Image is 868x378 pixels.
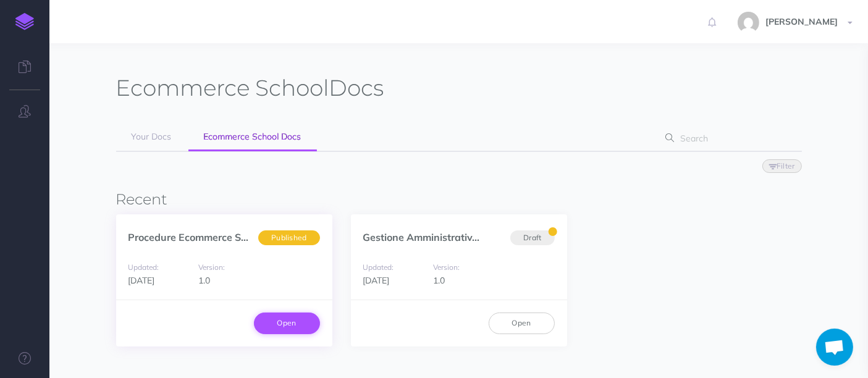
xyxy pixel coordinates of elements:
span: 1.0 [433,275,445,286]
img: 773ddf364f97774a49de44848d81cdba.jpg [738,12,759,33]
small: Updated: [129,262,159,272]
a: Gestione Amministrativ... [363,231,480,243]
a: Ecommerce School Docs [188,124,317,151]
span: Ecommerce School Docs [204,131,301,142]
img: logo-mark.svg [15,13,34,30]
a: Open [254,313,320,334]
h3: Recent [116,191,802,208]
a: Procedure Ecommerce Sc... [129,231,254,243]
span: 1.0 [198,275,210,286]
span: [PERSON_NAME] [759,16,844,27]
span: Ecommerce School [116,74,329,101]
div: Aprire la chat [816,329,853,366]
small: Version: [198,262,225,272]
span: Your Docs [132,131,172,142]
a: Open [489,313,555,334]
h1: Docs [116,74,384,102]
a: Your Docs [116,124,187,151]
span: [DATE] [129,275,155,286]
span: [DATE] [363,275,390,286]
small: Version: [433,262,460,272]
input: Search [676,127,782,149]
button: Filter [762,159,802,173]
small: Updated: [363,262,394,272]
